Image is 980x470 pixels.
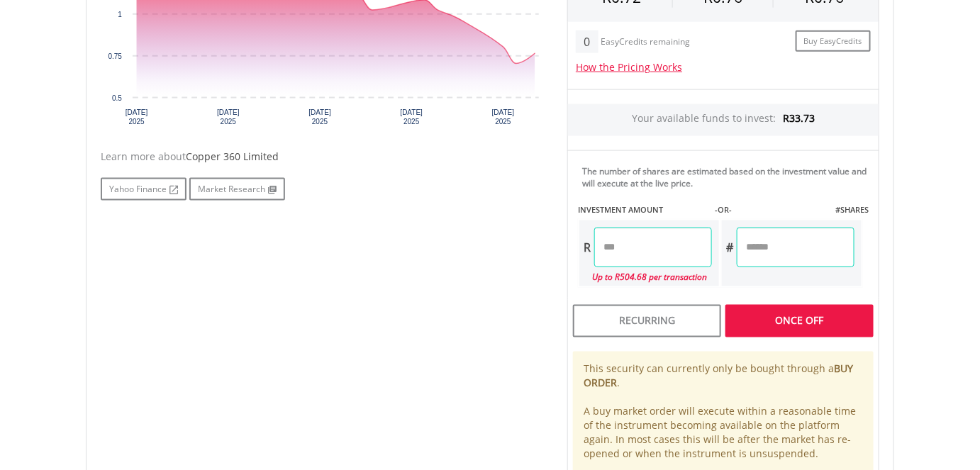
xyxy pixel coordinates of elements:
[101,178,186,201] a: Yahoo Finance
[578,204,663,216] label: INVESTMENT AMOUNT
[101,150,546,164] div: Learn more about
[584,362,853,390] b: BUY ORDER
[715,204,732,216] label: -OR-
[108,52,123,60] text: 0.75
[573,305,721,337] div: Recurring
[579,267,712,286] div: Up to R504.68 per transaction
[601,37,691,49] div: EasyCredits remaining
[401,108,423,125] text: [DATE] 2025
[308,108,331,125] text: [DATE] 2025
[579,228,594,267] div: R
[835,204,869,216] label: #SHARES
[126,108,148,125] text: [DATE] 2025
[796,30,871,52] a: Buy EasyCredits
[576,60,682,74] a: How the Pricing Works
[783,111,815,125] span: R33.73
[582,165,873,189] div: The number of shares are estimated based on the investment value and will execute at the live price.
[492,108,515,125] text: [DATE] 2025
[112,94,122,102] text: 0.5
[725,305,874,337] div: Once Off
[186,150,279,163] span: Copper 360 Limited
[568,104,879,136] div: Your available funds to invest:
[722,228,737,267] div: #
[576,30,598,53] div: 0
[189,178,285,201] a: Market Research
[118,11,122,18] text: 1
[217,108,240,125] text: [DATE] 2025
